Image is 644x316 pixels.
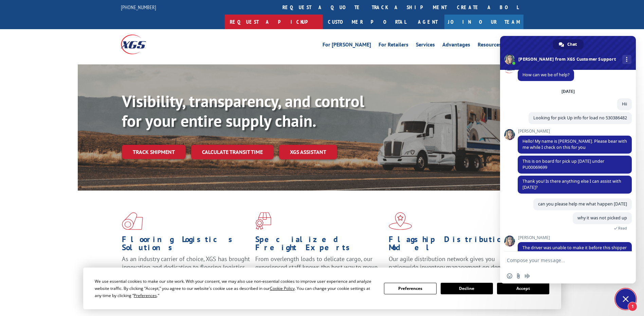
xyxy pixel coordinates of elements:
[567,39,577,50] span: Chat
[618,226,627,231] span: Read
[622,55,631,64] div: More channels
[553,39,584,50] div: Chat
[389,212,412,230] img: xgs-icon-flagship-distribution-model-red
[538,201,627,207] span: can you please help me what happen [DATE]
[533,115,627,121] span: Looking for pick Up info for load no 530386482
[507,273,512,279] span: Insert an emoji
[122,145,186,159] a: Track shipment
[95,278,376,299] div: We use essential cookies to make our site work. With your consent, we may also use non-essential ...
[122,255,250,279] span: As an industry carrier of choice, XGS has brought innovation and dedication to flooring logistics...
[442,42,470,50] a: Advantages
[122,91,364,131] b: Visibility, transparency, and control for your entire supply chain.
[255,235,384,255] h1: Specialized Freight Experts
[518,129,632,134] span: [PERSON_NAME]
[516,273,521,279] span: Send a file
[522,158,604,170] span: This is on board for pick up [DATE] under PU00069699
[444,15,523,29] a: Join Our Team
[411,15,444,29] a: Agent
[323,15,411,29] a: Customer Portal
[577,215,627,221] span: why it was not picked up
[628,302,637,311] span: 1
[122,212,143,230] img: xgs-icon-total-supply-chain-intelligence-red
[134,293,157,298] span: Preferences
[270,285,295,291] span: Cookie Policy
[522,178,621,190] span: Thank you! Is there anything else I can assist with [DATE]?
[562,90,575,94] div: [DATE]
[389,235,517,255] h1: Flagship Distribution Model
[122,235,250,255] h1: Flooring Logistics Solutions
[622,101,627,107] span: Hii
[478,42,501,50] a: Resources
[507,257,614,263] textarea: Compose your message...
[522,138,627,150] span: Hello! My name is [PERSON_NAME]. Please bear with me while I check on this for you
[83,268,561,309] div: Cookie Consent Prompt
[255,212,271,230] img: xgs-icon-focused-on-flooring-red
[522,245,627,257] span: The driver was unable to make it before this shipper closed [DATE]
[121,4,156,11] a: [PHONE_NUMBER]
[225,15,323,29] a: Request a pickup
[323,42,371,50] a: For [PERSON_NAME]
[525,273,530,279] span: Audio message
[379,42,408,50] a: For Retailers
[389,255,514,271] span: Our agile distribution network gives you nationwide inventory management on demand.
[191,145,274,159] a: Calculate transit time
[255,255,384,285] p: From overlength loads to delicate cargo, our experienced staff knows the best way to move your fr...
[615,289,636,309] div: Close chat
[279,145,337,159] a: XGS ASSISTANT
[384,283,436,294] button: Preferences
[522,72,569,78] span: How can we be of help?
[497,283,549,294] button: Accept
[416,42,435,50] a: Services
[441,283,493,294] button: Decline
[518,235,632,240] span: [PERSON_NAME]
